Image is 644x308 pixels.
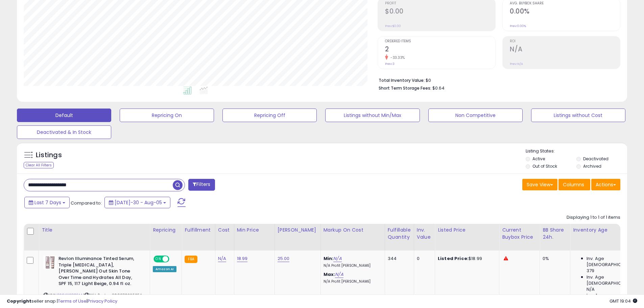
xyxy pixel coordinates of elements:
[58,256,141,289] b: Revlon Illuminance Tinted Serum, Triple [MEDICAL_DATA], [PERSON_NAME] Out Skin Tone Over Time and...
[379,76,615,84] li: $0
[324,263,380,268] p: N/A Profit [PERSON_NAME]
[17,125,111,139] button: Deactivated & In Stock
[563,181,584,188] span: Columns
[104,197,170,208] button: [DATE]-30 - Aug-05
[324,255,334,262] b: Min:
[185,227,212,234] div: Fulfillment
[34,199,61,206] span: Last 7 Days
[83,292,142,298] span: | SKU: Revlon-309970225254
[385,2,495,5] span: Profit
[24,197,70,208] button: Last 7 Days
[558,179,590,190] button: Columns
[531,109,625,122] button: Listings without Cost
[438,255,469,262] b: Listed Price:
[120,109,214,122] button: Repricing On
[417,227,432,241] div: Inv. value
[385,45,495,54] h2: 2
[43,256,57,269] img: 41apQIbf0NL._SL40_.jpg
[71,200,102,206] span: Compared to:
[218,227,231,234] div: Cost
[385,40,495,43] span: Ordered Items
[385,62,395,66] small: Prev: 3
[168,256,179,262] span: OFF
[510,7,620,17] h2: 0.00%
[379,77,425,83] b: Total Inventory Value:
[88,298,117,304] a: Privacy Policy
[153,266,176,272] div: Amazon AI
[510,40,620,43] span: ROI
[510,62,523,66] small: Prev: N/A
[335,271,343,278] a: N/A
[583,156,609,162] label: Deactivated
[188,179,215,191] button: Filters
[154,256,163,262] span: ON
[510,24,526,28] small: Prev: 0.00%
[278,227,318,234] div: [PERSON_NAME]
[222,109,317,122] button: Repricing Off
[526,148,627,155] p: Listing States:
[36,150,62,160] h5: Listings
[388,55,405,60] small: -33.33%
[58,298,87,304] a: Terms of Use
[438,256,494,262] div: $18.99
[438,227,496,234] div: Listed Price
[510,2,620,5] span: Avg. Buybox Share
[115,199,162,206] span: [DATE]-30 - Aug-05
[587,268,594,274] span: 379
[591,179,620,190] button: Actions
[388,227,411,241] div: Fulfillable Quantity
[543,227,567,241] div: BB Share 24h.
[502,227,537,241] div: Current Buybox Price
[385,24,401,28] small: Prev: $0.00
[379,85,431,91] b: Short Term Storage Fees:
[324,227,382,234] div: Markup on Cost
[543,256,565,262] div: 0%
[17,109,111,122] button: Default
[532,156,545,162] label: Active
[324,271,335,278] b: Max:
[417,256,430,262] div: 0
[510,45,620,54] h2: N/A
[278,255,290,262] a: 25.00
[24,162,54,168] div: Clear All Filters
[218,255,226,262] a: N/A
[432,85,445,91] span: $0.64
[385,7,495,17] h2: $0.00
[237,255,248,262] a: 18.99
[7,298,31,304] strong: Copyright
[185,256,197,263] small: FBA
[583,163,601,169] label: Archived
[333,255,341,262] a: N/A
[428,109,523,122] button: Non Competitive
[7,298,117,305] div: seller snap | |
[532,163,557,169] label: Out of Stock
[522,179,557,190] button: Save View
[153,227,179,234] div: Repricing
[567,214,620,221] div: Displaying 1 to 1 of 1 items
[42,227,147,234] div: Title
[610,298,637,304] span: 2025-08-13 19:04 GMT
[587,286,595,292] span: N/A
[388,256,409,262] div: 344
[57,292,82,298] a: B0CKK2DP3M
[324,279,380,284] p: N/A Profit [PERSON_NAME]
[320,224,385,251] th: The percentage added to the cost of goods (COGS) that forms the calculator for Min & Max prices.
[237,227,272,234] div: Min Price
[325,109,420,122] button: Listings without Min/Max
